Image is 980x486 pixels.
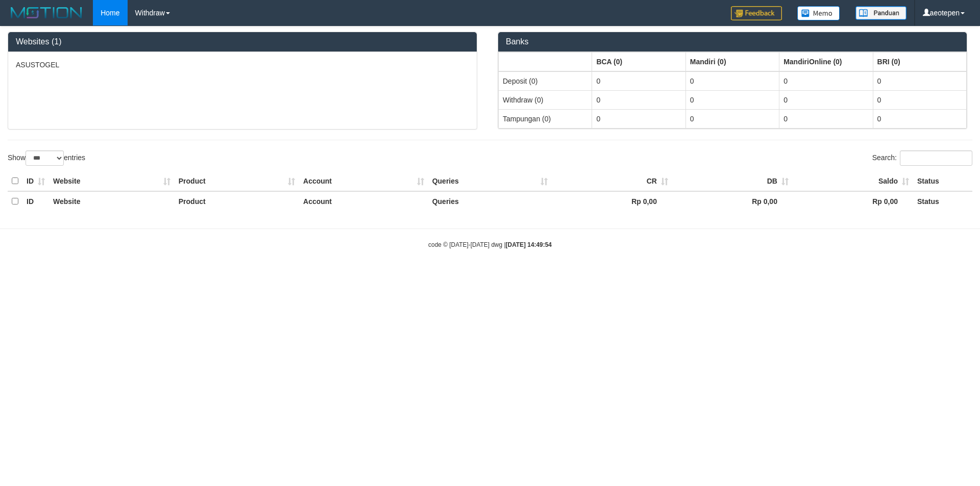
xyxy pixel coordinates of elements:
[592,90,685,109] td: 0
[428,171,552,191] th: Queries
[779,109,873,128] td: 0
[685,109,779,128] td: 0
[299,191,428,211] th: Account
[26,150,64,166] select: Showentries
[685,90,779,109] td: 0
[592,109,685,128] td: 0
[499,109,592,128] td: Tampungan (0)
[506,241,552,248] strong: [DATE] 14:49:54
[779,71,873,91] td: 0
[779,52,873,71] th: Group: activate to sort column ascending
[672,171,793,191] th: DB
[793,171,913,191] th: Saldo
[49,191,175,211] th: Website
[506,37,959,46] h3: Banks
[499,90,592,109] td: Withdraw (0)
[552,171,672,191] th: CR
[175,191,299,211] th: Product
[499,52,592,71] th: Group: activate to sort column ascending
[913,191,972,211] th: Status
[913,171,972,191] th: Status
[731,6,782,20] img: Feedback.jpg
[592,52,685,71] th: Group: activate to sort column ascending
[428,191,552,211] th: Queries
[872,150,972,166] label: Search:
[499,71,592,91] td: Deposit (0)
[685,52,779,71] th: Group: activate to sort column ascending
[873,90,966,109] td: 0
[8,5,85,20] img: MOTION_logo.png
[873,71,966,91] td: 0
[175,171,299,191] th: Product
[797,6,840,20] img: Button%20Memo.svg
[873,109,966,128] td: 0
[779,90,873,109] td: 0
[8,150,85,166] label: Show entries
[672,191,793,211] th: Rp 0,00
[592,71,685,91] td: 0
[685,71,779,91] td: 0
[16,60,469,70] p: ASUSTOGEL
[552,191,672,211] th: Rp 0,00
[428,241,552,248] small: code © [DATE]-[DATE] dwg |
[873,52,966,71] th: Group: activate to sort column ascending
[900,150,972,166] input: Search:
[855,6,906,20] img: panduan.png
[22,191,49,211] th: ID
[299,171,428,191] th: Account
[16,37,469,46] h3: Websites (1)
[793,191,913,211] th: Rp 0,00
[49,171,175,191] th: Website
[22,171,49,191] th: ID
